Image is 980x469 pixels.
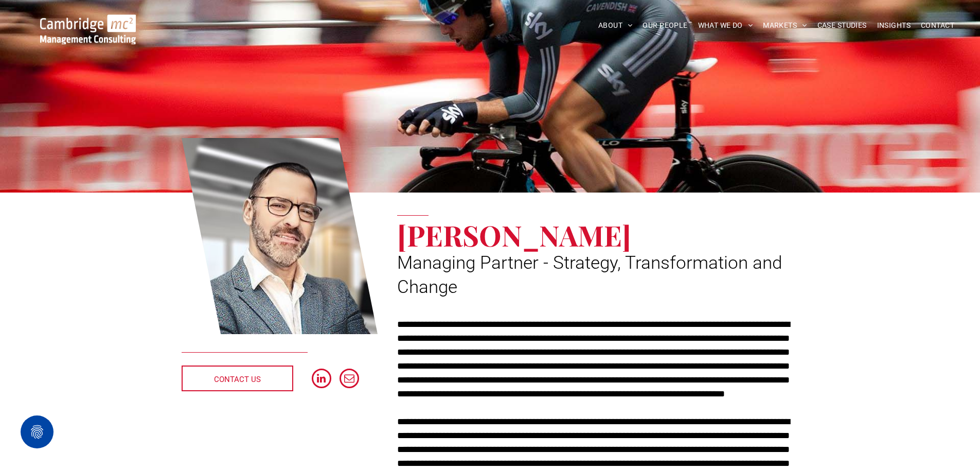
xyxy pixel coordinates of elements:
span: [PERSON_NAME] [397,216,631,254]
a: CONTACT [916,18,959,33]
span: Managing Partner - Strategy, Transformation and Change [397,252,782,298]
a: OUR PEOPLE [637,18,692,33]
span: CONTACT US [214,367,261,392]
a: linkedin [312,369,331,391]
a: Mauro Mortali | Managing Partner - Strategy | Cambridge Management Consulting [182,136,378,336]
img: Go to Homepage [40,14,136,44]
a: MARKETS [758,18,812,33]
a: CASE STUDIES [812,18,872,33]
a: WHAT WE DO [693,18,758,33]
a: Your Business Transformed | Cambridge Management Consulting [40,16,136,27]
a: INSIGHTS [872,18,916,33]
a: ABOUT [593,18,638,33]
a: CONTACT US [182,366,293,391]
a: email [340,369,359,391]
